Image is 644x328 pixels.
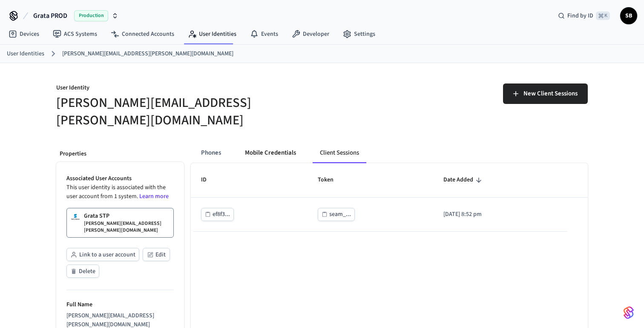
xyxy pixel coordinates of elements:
[66,174,174,183] p: Associated User Accounts
[336,26,382,42] a: Settings
[66,183,174,201] p: This user identity is associated with the user account from 1 system.
[213,209,230,220] div: ef8f3...
[620,7,637,24] button: SB
[66,208,174,238] a: Grata STP[PERSON_NAME][EMAIL_ADDRESS][PERSON_NAME][DOMAIN_NAME]
[318,173,345,187] span: Token
[46,26,104,42] a: ACS Systems
[201,173,218,187] span: ID
[60,150,181,158] p: Properties
[624,306,634,319] img: SeamLogoGradient.69752ec5.svg
[443,210,557,219] p: [DATE] 8:52 pm
[201,208,234,221] button: ef8f3...
[181,26,243,42] a: User Identities
[596,12,610,20] span: ⌘ K
[523,88,578,99] span: New Client Sessions
[139,192,169,201] a: Learn more
[243,26,285,42] a: Events
[551,8,617,23] div: Find by ID⌘ K
[84,212,109,220] p: Grata STP
[285,26,336,42] a: Developer
[56,83,317,94] p: User Identity
[194,143,228,163] button: Phones
[66,300,174,309] p: Full Name
[191,163,588,231] table: sticky table
[104,26,181,42] a: Connected Accounts
[318,208,355,221] button: seam_...
[313,143,366,163] button: Client Sessions
[84,220,170,234] p: [PERSON_NAME][EMAIL_ADDRESS][PERSON_NAME][DOMAIN_NAME]
[74,10,108,21] span: Production
[443,173,484,187] span: Date Added
[56,94,317,129] h5: [PERSON_NAME][EMAIL_ADDRESS][PERSON_NAME][DOMAIN_NAME]
[503,83,588,104] button: New Client Sessions
[66,265,99,278] button: Delete
[567,12,593,20] span: Find by ID
[621,8,636,23] span: SB
[66,248,139,261] button: Link to a user account
[329,209,351,220] div: seam_...
[33,11,67,21] span: Grata PROD
[62,49,233,58] a: [PERSON_NAME][EMAIL_ADDRESS][PERSON_NAME][DOMAIN_NAME]
[238,143,303,163] button: Mobile Credentials
[7,49,44,58] a: User Identities
[143,248,170,261] button: Edit
[2,26,46,42] a: Devices
[70,212,80,222] img: Salto Space Logo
